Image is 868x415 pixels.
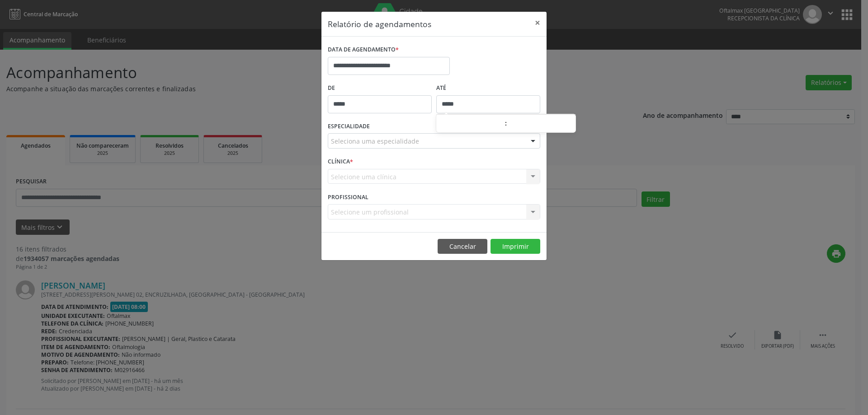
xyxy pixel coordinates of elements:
[505,114,507,132] span: :
[528,12,547,34] button: Close
[491,239,540,254] button: Imprimir
[328,18,431,30] h5: Relatório de agendamentos
[328,81,432,95] label: De
[328,43,399,57] label: DATA DE AGENDAMENTO
[328,120,370,134] label: ESPECIALIDADE
[328,190,368,204] label: PROFISSIONAL
[331,136,419,146] span: Seleciona uma especialidade
[438,239,487,254] button: Cancelar
[436,115,505,133] input: Hour
[328,155,353,169] label: CLÍNICA
[436,81,540,95] label: ATÉ
[507,115,576,133] input: Minute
